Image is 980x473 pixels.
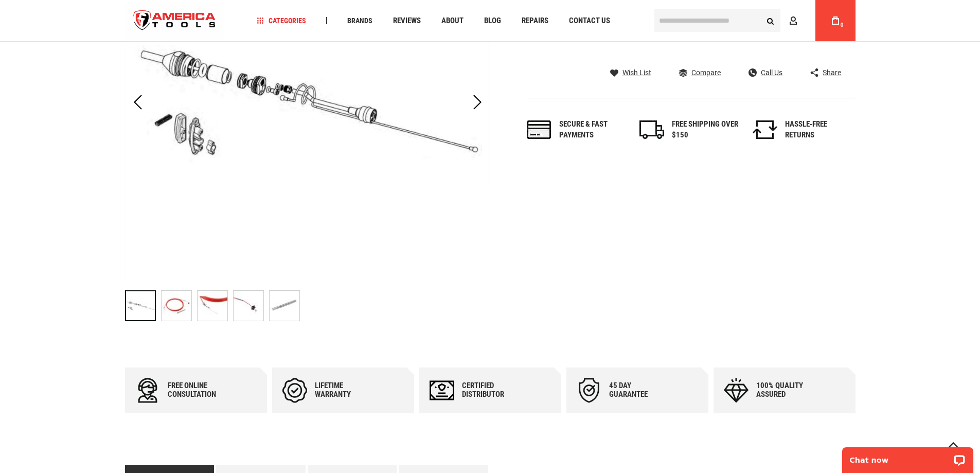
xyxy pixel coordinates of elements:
[343,14,377,28] a: Brands
[197,285,233,326] div: RIDGID 49438 CABLE, PUSH COMPACT 2
[522,17,548,25] span: Repairs
[270,291,299,321] img: RIDGID 49438 CABLE, PUSH COMPACT 2
[125,285,161,326] div: RIDGID 49438 CABLE, PUSH COMPACT 2
[609,381,671,399] div: 45 day Guarantee
[691,69,721,76] span: Compare
[761,69,782,76] span: Call Us
[125,2,225,40] img: America Tools
[835,441,980,473] iframe: LiveChat chat widget
[347,17,372,24] span: Brands
[162,291,191,321] img: RIDGID 49438 CABLE, PUSH COMPACT 2
[484,17,501,25] span: Blog
[393,17,421,25] span: Reviews
[559,119,626,141] div: Secure & fast payments
[756,381,818,399] div: 100% quality assured
[252,14,311,28] a: Categories
[388,14,425,28] a: Reviews
[564,14,615,28] a: Contact Us
[823,69,841,76] span: Share
[639,120,664,139] img: shipping
[749,68,782,77] a: Call Us
[841,22,844,28] span: 0
[269,285,300,326] div: RIDGID 49438 CABLE, PUSH COMPACT 2
[569,17,610,25] span: Contact Us
[234,291,263,321] img: RIDGID 49438 CABLE, PUSH COMPACT 2
[315,381,377,399] div: Lifetime warranty
[610,68,651,77] a: Wish List
[679,68,721,77] a: Compare
[462,381,524,399] div: Certified Distributor
[161,285,197,326] div: RIDGID 49438 CABLE, PUSH COMPACT 2
[785,119,852,141] div: HASSLE-FREE RETURNS
[437,14,468,28] a: About
[527,120,551,139] img: payments
[622,69,651,76] span: Wish List
[517,14,553,28] a: Repairs
[233,285,269,326] div: RIDGID 49438 CABLE, PUSH COMPACT 2
[672,119,739,141] div: FREE SHIPPING OVER $150
[761,11,780,30] button: Search
[257,17,306,24] span: Categories
[753,120,777,139] img: returns
[441,17,464,25] span: About
[479,14,506,28] a: Blog
[168,381,229,399] div: Free online consultation
[198,291,227,321] img: RIDGID 49438 CABLE, PUSH COMPACT 2
[125,2,225,40] a: store logo
[597,30,858,60] iframe: Secure express checkout frame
